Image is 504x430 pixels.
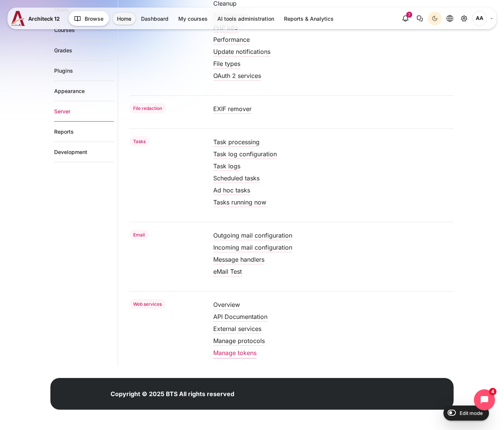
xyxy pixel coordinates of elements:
[213,174,260,182] a: Scheduled tasks
[399,12,412,25] div: Show notification window with 7 new notifications
[428,12,442,25] button: Light Mode Dark Mode
[213,150,277,158] a: Task log configuration
[54,40,114,61] a: Grades
[54,81,114,101] a: Appearance
[213,186,250,194] a: Ad hoc tasks
[137,12,173,25] a: Dashboard
[213,198,266,206] a: Tasks running now
[472,11,487,26] span: Architeck Admin
[54,122,114,142] a: Reports
[54,61,114,81] a: Plugins
[457,12,471,25] a: Site administration
[213,12,279,25] a: AI tools administration
[429,13,440,24] div: Dark Mode
[406,12,412,18] div: 7
[213,337,265,345] a: Manage protocols
[54,101,114,122] a: Server
[213,72,261,79] a: OAuth 2 services
[213,105,252,113] a: EXIF remover
[213,313,267,320] a: API Documentation
[129,230,149,240] a: Email
[54,142,114,162] a: Development
[443,12,457,25] button: Languages
[111,390,234,398] strong: Copyright © 2025 BTS All rights reserved
[54,20,114,40] a: Courses
[213,162,240,170] a: Task logs
[213,244,292,251] a: Incoming mail configuration
[460,410,483,416] span: Edit mode
[213,268,242,275] a: eMail Test
[413,12,427,25] button: There are 0 unread conversations
[129,103,166,113] a: File redaction
[174,12,212,25] a: My courses
[129,299,166,309] a: Web services
[213,325,261,332] a: External services
[472,11,493,26] a: User menu
[112,12,136,25] a: Home
[213,138,260,146] a: Task processing
[11,11,25,26] img: A12
[213,232,292,239] a: Outgoing mail configuration
[213,60,240,67] a: File types
[213,48,270,55] a: Update notifications
[213,256,264,263] a: Message handlers
[129,136,150,146] a: Tasks
[213,301,240,308] a: Overview
[28,15,60,23] span: Architeck 12
[213,36,250,43] a: Performance
[213,349,257,357] a: Manage tokens
[279,12,338,25] a: Reports & Analytics
[68,11,109,26] button: Browse
[11,11,63,26] a: A12 A12 Architeck 12
[85,15,103,23] span: Browse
